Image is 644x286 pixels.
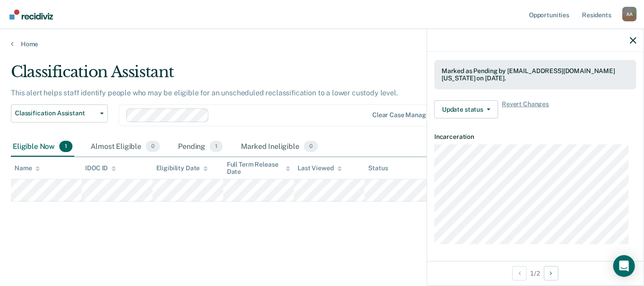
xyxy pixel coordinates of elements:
[156,164,208,172] div: Eligibility Date
[304,141,318,153] span: 0
[298,164,341,172] div: Last Viewed
[434,100,498,118] button: Update status
[622,7,637,21] div: A A
[372,111,435,119] div: Clear case managers
[11,137,74,157] div: Eligible Now
[15,109,96,117] span: Classification Assistant
[622,7,637,21] button: Profile dropdown button
[227,161,290,176] div: Full Term Release Date
[11,40,633,48] a: Home
[11,63,494,89] div: Classification Assistant
[239,137,320,157] div: Marked Ineligible
[10,10,53,20] img: Recidiviz
[502,100,549,118] span: Revert Changes
[85,164,116,172] div: IDOC ID
[544,266,558,281] button: Next Opportunity
[14,164,40,172] div: Name
[512,266,527,281] button: Previous Opportunity
[59,141,72,153] span: 1
[368,164,388,172] div: Status
[146,141,160,153] span: 0
[434,133,636,141] dt: Incarceration
[427,261,644,285] div: 1 / 2
[442,67,629,83] div: Marked as Pending by [EMAIL_ADDRESS][DOMAIN_NAME][US_STATE] on [DATE].
[11,89,398,97] p: This alert helps staff identify people who may be eligible for an unscheduled reclassification to...
[176,137,225,157] div: Pending
[210,141,223,153] span: 1
[89,137,162,157] div: Almost Eligible
[613,255,635,277] div: Open Intercom Messenger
